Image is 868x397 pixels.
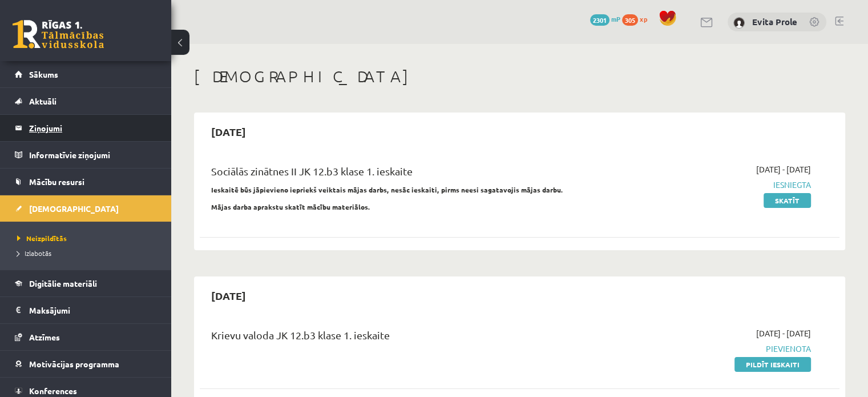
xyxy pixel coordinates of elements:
img: Evita Prole [733,17,745,29]
a: Sākums [15,61,157,87]
span: 305 [622,14,638,26]
div: Sociālās zinātnes II JK 12.b3 klase 1. ieskaite [211,163,605,185]
a: Neizpildītās [17,233,160,243]
span: [DATE] - [DATE] [756,163,811,175]
a: Atzīmes [15,324,157,350]
a: Rīgas 1. Tālmācības vidusskola [13,20,104,49]
span: Digitālie materiāli [29,278,97,288]
span: Atzīmes [29,332,60,342]
span: Izlabotās [17,248,51,258]
span: [DEMOGRAPHIC_DATA] [29,203,119,214]
a: [DEMOGRAPHIC_DATA] [15,195,157,222]
span: 2301 [590,14,609,26]
a: Aktuāli [15,88,157,114]
a: Mācību resursi [15,169,157,195]
span: Aktuāli [29,96,56,106]
a: 305 xp [622,14,653,23]
strong: Mājas darba aprakstu skatīt mācību materiālos. [211,202,370,211]
span: Motivācijas programma [29,359,119,369]
a: Informatīvie ziņojumi [15,142,157,168]
a: 2301 mP [590,14,620,23]
h2: [DATE] [200,282,257,309]
span: xp [640,14,647,23]
h1: [DEMOGRAPHIC_DATA] [194,67,845,86]
span: Iesniegta [623,179,811,191]
span: Sākums [29,69,58,79]
legend: Informatīvie ziņojumi [29,142,157,168]
h2: [DATE] [200,118,257,145]
span: Mācību resursi [29,177,84,187]
a: Ziņojumi [15,115,157,141]
legend: Maksājumi [29,297,157,323]
legend: Ziņojumi [29,115,157,141]
span: Pievienota [623,343,811,355]
a: Digitālie materiāli [15,270,157,296]
a: Motivācijas programma [15,351,157,377]
a: Evita Prole [752,16,797,27]
a: Izlabotās [17,248,160,258]
span: Konferences [29,386,77,396]
strong: Ieskaitē būs jāpievieno iepriekš veiktais mājas darbs, nesāc ieskaiti, pirms neesi sagatavojis mā... [211,185,563,194]
a: Maksājumi [15,297,157,323]
div: Krievu valoda JK 12.b3 klase 1. ieskaite [211,327,605,348]
a: Skatīt [764,193,811,208]
span: Neizpildītās [17,234,67,243]
a: Pildīt ieskaiti [734,357,811,372]
span: mP [611,14,620,23]
span: [DATE] - [DATE] [756,327,811,339]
